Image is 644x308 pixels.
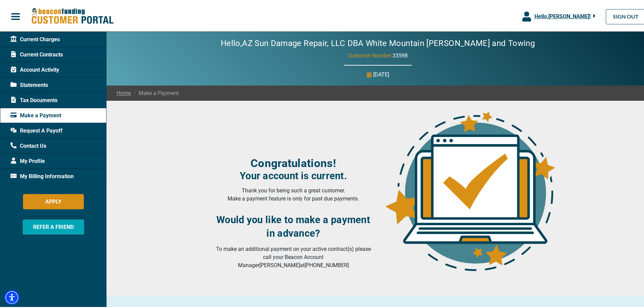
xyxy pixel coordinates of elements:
span: Contact Us [10,141,46,149]
img: Beacon Funding Customer Portal Logo [31,6,114,24]
p: To make an additional payment on your active contract(s) please call your Beacon Account Manager ... [213,244,374,268]
span: Statements [10,80,48,88]
span: My Profile [10,156,45,164]
div: Accessibility Menu [4,289,19,304]
span: Make a Payment [131,88,179,96]
h3: Would you like to make a payment in advance? [213,212,374,239]
span: Make a Payment [10,110,61,118]
span: Current Charges [10,34,60,42]
button: APPLY [23,193,84,208]
p: Thank you for being such a great customer. Make a payment feature is only for past due payments. [213,185,374,202]
span: Current Contracts [10,49,63,57]
span: Hello, [PERSON_NAME] ! [534,12,591,18]
span: Request A Payoff [10,125,63,134]
button: REFER A FRIEND [23,218,84,233]
a: Home [117,88,131,96]
h2: Hello, AZ Sun Damage Repair, LLC DBA White Mountain [PERSON_NAME] and Towing [200,37,555,47]
p: [DATE] [373,69,389,77]
span: Customer Number: [348,51,392,57]
span: Account Activity [10,65,59,73]
h4: Your account is current. [213,169,374,180]
span: My Billing Information [10,171,74,179]
h3: Congratulations! [213,155,374,169]
span: 33598 [392,51,408,57]
img: account-upto-date.png [382,108,557,270]
span: Tax Documents [10,95,57,103]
